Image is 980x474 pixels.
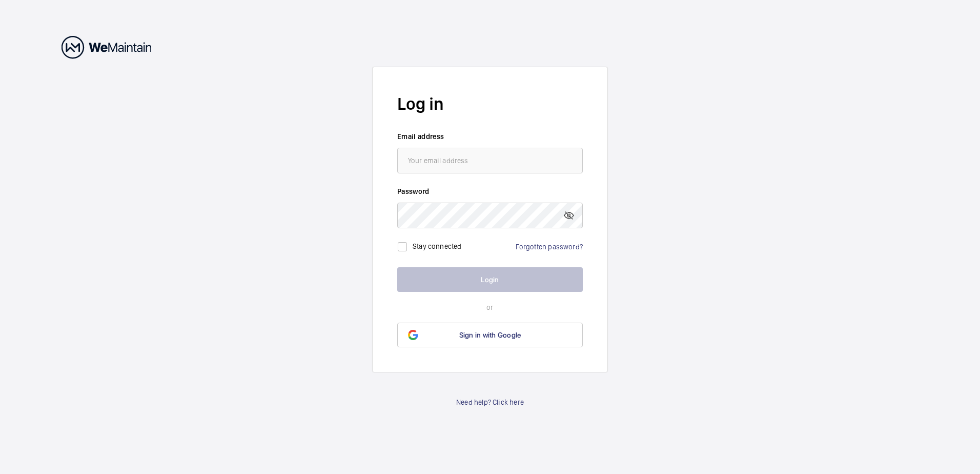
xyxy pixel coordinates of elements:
[397,92,583,116] h2: Log in
[459,331,521,339] span: Sign in with Google
[516,243,583,251] a: Forgotten password?
[456,397,524,407] a: Need help? Click here
[397,302,583,312] p: or
[413,242,462,250] label: Stay connected
[397,186,583,196] label: Password
[397,148,583,173] input: Your email address
[397,131,583,142] label: Email address
[397,267,583,292] button: Login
